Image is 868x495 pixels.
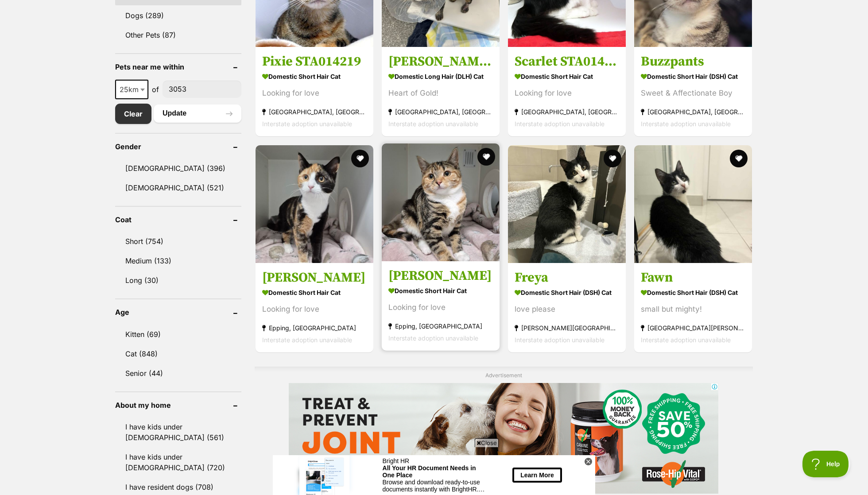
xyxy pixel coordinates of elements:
[115,364,241,383] a: Senior (44)
[262,106,367,118] strong: [GEOGRAPHIC_DATA], [GEOGRAPHIC_DATA]
[388,88,493,100] div: Heart of Gold!
[273,451,595,491] iframe: Advertisement
[515,106,619,118] strong: [GEOGRAPHIC_DATA], [GEOGRAPHIC_DATA]
[351,150,369,167] button: favourite
[115,178,241,197] a: [DEMOGRAPHIC_DATA] (521)
[115,143,241,151] header: Gender
[115,325,241,344] a: Kitten (69)
[641,70,745,83] strong: Domestic Short Hair (DSH) Cat
[388,284,493,297] strong: Domestic Short Hair Cat
[262,322,367,334] strong: Epping, [GEOGRAPHIC_DATA]
[515,303,619,315] div: love please
[382,261,500,351] a: [PERSON_NAME] Domestic Short Hair Cat Looking for love Epping, [GEOGRAPHIC_DATA] Interstate adopt...
[115,6,241,25] a: Dogs (289)
[477,148,495,166] button: favourite
[641,54,745,70] h3: Buzzpants
[115,448,241,477] a: I have kids under [DEMOGRAPHIC_DATA] (720)
[388,120,478,128] span: Interstate adoption unavailable
[641,322,745,334] strong: [GEOGRAPHIC_DATA][PERSON_NAME][GEOGRAPHIC_DATA]
[262,303,367,315] div: Looking for love
[508,145,626,263] img: Freya - Domestic Short Hair (DSH) Cat
[641,88,745,100] div: Sweet & Affectionate Boy
[641,286,745,299] strong: Domestic Short Hair (DSH) Cat
[508,47,626,137] a: Scarlet STA014090 Domestic Short Hair Cat Looking for love [GEOGRAPHIC_DATA], [GEOGRAPHIC_DATA] I...
[115,159,241,178] a: [DEMOGRAPHIC_DATA] (396)
[115,418,241,447] a: I have kids under [DEMOGRAPHIC_DATA] (561)
[475,438,499,447] span: Close
[641,269,745,286] h3: Fawn
[604,150,621,167] button: favourite
[634,47,752,137] a: Buzzpants Domestic Short Hair (DSH) Cat Sweet & Affectionate Boy [GEOGRAPHIC_DATA], [GEOGRAPHIC_D...
[262,336,352,344] span: Interstate adoption unavailable
[388,302,493,313] div: Looking for love
[641,120,731,128] span: Interstate adoption unavailable
[388,70,493,83] strong: Domestic Long Hair (DLH) Cat
[152,84,159,95] span: of
[388,334,478,342] span: Interstate adoption unavailable
[262,70,367,83] strong: Domestic Short Hair Cat
[115,26,241,44] a: Other Pets (87)
[388,106,493,118] strong: [GEOGRAPHIC_DATA], [GEOGRAPHIC_DATA]
[388,54,493,70] h3: [PERSON_NAME] 🐈
[256,263,373,352] a: [PERSON_NAME] Domestic Short Hair Cat Looking for love Epping, [GEOGRAPHIC_DATA] Interstate adopt...
[515,336,604,344] span: Interstate adoption unavailable
[515,286,619,299] strong: Domestic Short Hair (DSH) Cat
[154,104,241,122] button: Update
[115,216,241,224] header: Coat
[115,308,241,316] header: Age
[515,70,619,83] strong: Domestic Short Hair Cat
[115,344,241,363] a: Cat (848)
[262,88,367,100] div: Looking for love
[262,269,367,286] h3: [PERSON_NAME]
[262,286,367,299] strong: Domestic Short Hair Cat
[262,54,367,70] h3: Pixie STA014219
[163,81,241,97] input: postcode
[289,383,718,494] iframe: Advertisement
[116,83,147,96] span: 25km
[115,401,241,409] header: About my home
[515,54,619,70] h3: Scarlet STA014090
[388,320,493,332] strong: Epping, [GEOGRAPHIC_DATA]
[515,322,619,334] strong: [PERSON_NAME][GEOGRAPHIC_DATA]
[641,303,745,315] div: small but mighty!
[115,104,151,124] a: Clear
[515,120,604,128] span: Interstate adoption unavailable
[388,267,493,284] h3: [PERSON_NAME]
[634,145,752,263] img: Fawn - Domestic Short Hair (DSH) Cat
[641,106,745,118] strong: [GEOGRAPHIC_DATA], [GEOGRAPHIC_DATA]
[515,269,619,286] h3: Freya
[641,336,731,344] span: Interstate adoption unavailable
[256,47,373,137] a: Pixie STA014219 Domestic Short Hair Cat Looking for love [GEOGRAPHIC_DATA], [GEOGRAPHIC_DATA] Int...
[515,88,619,100] div: Looking for love
[115,251,241,270] a: Medium (133)
[382,47,500,137] a: [PERSON_NAME] 🐈 Domestic Long Hair (DLH) Cat Heart of Gold! [GEOGRAPHIC_DATA], [GEOGRAPHIC_DATA] ...
[634,263,752,352] a: Fawn Domestic Short Hair (DSH) Cat small but mighty! [GEOGRAPHIC_DATA][PERSON_NAME][GEOGRAPHIC_DA...
[802,451,850,477] iframe: Help Scout Beacon - Open
[256,145,373,263] img: Sharon - Domestic Short Hair Cat
[508,263,626,352] a: Freya Domestic Short Hair (DSH) Cat love please [PERSON_NAME][GEOGRAPHIC_DATA] Interstate adoptio...
[115,271,241,290] a: Long (30)
[115,232,241,251] a: Short (754)
[730,150,748,167] button: favourite
[382,143,500,261] img: Kelly - Domestic Short Hair Cat
[115,80,148,99] span: 25km
[115,63,241,71] header: Pets near me within
[262,120,352,128] span: Interstate adoption unavailable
